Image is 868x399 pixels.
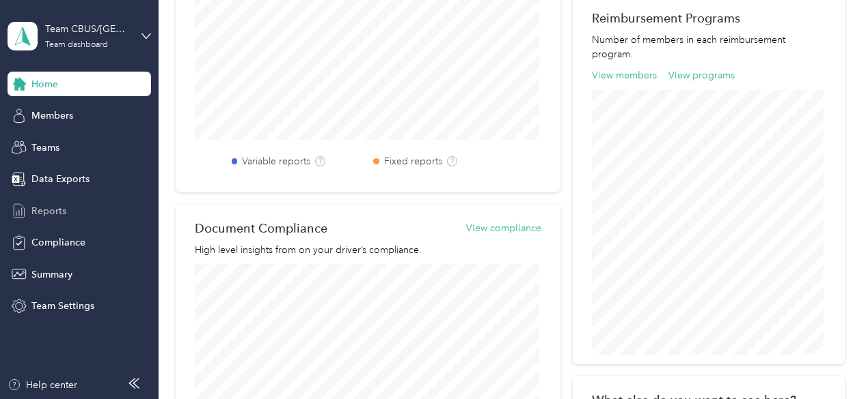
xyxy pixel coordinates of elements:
[45,22,131,36] div: Team CBUS/[GEOGRAPHIC_DATA]
[31,235,85,250] span: Compliance
[195,221,327,235] h2: Document Compliance
[31,299,94,313] span: Team Settings
[791,323,868,399] iframe: Everlance-gr Chat Button Frame
[45,41,108,49] div: Team dashboard
[31,172,90,186] span: Data Exports
[466,221,541,235] button: View compliance
[31,108,73,123] span: Members
[384,154,442,168] label: Fixed reports
[592,33,826,61] p: Number of members in each reimbursement program.
[242,154,310,168] label: Variable reports
[8,378,77,392] button: Help center
[668,68,735,83] button: View programs
[592,68,657,83] button: View members
[31,141,59,155] span: Teams
[31,204,66,218] span: Reports
[31,77,58,91] span: Home
[592,11,826,25] h2: Reimbursement Programs
[31,267,72,282] span: Summary
[195,243,542,257] p: High level insights from on your driver’s compliance.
